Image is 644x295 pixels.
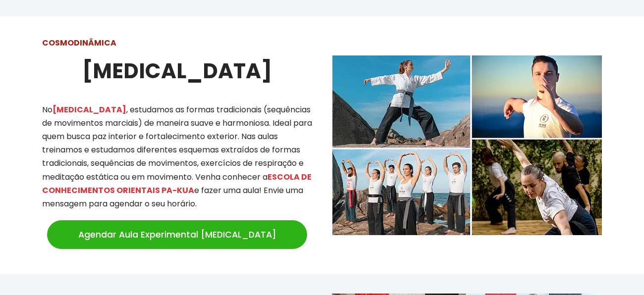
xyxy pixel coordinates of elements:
p: No , estudamos as formas tradicionais (sequências de movimentos marciais) de maneira suave e harm... [42,103,312,211]
mark: [MEDICAL_DATA] [53,104,126,115]
mark: ESCOLA DE CONHECIMENTOS ORIENTAIS PA-KUA [42,171,312,196]
strong: COSMODINÃMICA [42,37,116,49]
strong: [MEDICAL_DATA] [82,56,272,86]
a: Agendar Aula Experimental [MEDICAL_DATA] [47,220,307,249]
